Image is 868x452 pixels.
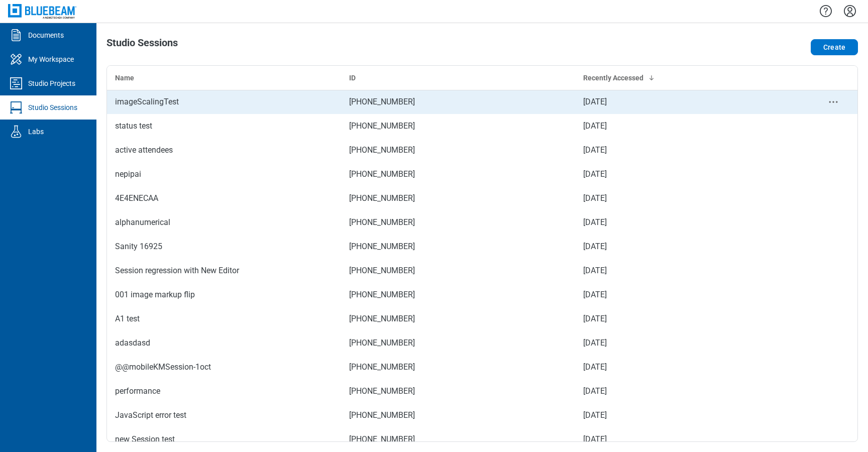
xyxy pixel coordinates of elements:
div: Labs [28,127,44,137]
div: Studio Projects [28,78,75,88]
td: [DATE] [575,427,809,451]
div: adasdasd [115,337,333,349]
td: [PHONE_NUMBER] [341,307,575,331]
td: [PHONE_NUMBER] [341,186,575,210]
td: [PHONE_NUMBER] [341,235,575,259]
div: new Session test [115,433,333,445]
div: ID [349,73,567,83]
div: @@mobileKMSession-1oct [115,361,333,373]
div: My Workspace [28,54,74,64]
div: JavaScript error test [115,409,333,421]
td: [PHONE_NUMBER] [341,138,575,162]
div: 001 image markup flip [115,289,333,301]
td: [DATE] [575,186,809,210]
td: [PHONE_NUMBER] [341,331,575,355]
td: [PHONE_NUMBER] [341,379,575,403]
svg: Documents [8,27,24,43]
div: A1 test [115,313,333,325]
td: [PHONE_NUMBER] [341,210,575,235]
svg: My Workspace [8,51,24,67]
td: [PHONE_NUMBER] [341,427,575,451]
td: [DATE] [575,379,809,403]
td: [PHONE_NUMBER] [341,259,575,283]
h1: Studio Sessions [106,37,178,53]
div: performance [115,385,333,397]
td: [PHONE_NUMBER] [341,114,575,138]
div: Studio Sessions [28,102,77,112]
td: [DATE] [575,355,809,379]
button: Create [811,39,858,55]
svg: Studio Projects [8,75,24,91]
div: 4E4ENECAA [115,192,333,204]
td: [DATE] [575,331,809,355]
td: [PHONE_NUMBER] [341,403,575,427]
td: [DATE] [575,283,809,307]
svg: Labs [8,124,24,140]
td: [PHONE_NUMBER] [341,90,575,114]
td: [PHONE_NUMBER] [341,162,575,186]
img: Bluebeam, Inc. [8,4,76,19]
svg: Studio Sessions [8,99,24,116]
td: [DATE] [575,307,809,331]
td: [PHONE_NUMBER] [341,283,575,307]
div: Documents [28,30,64,40]
td: [DATE] [575,90,809,114]
div: Sanity 16925 [115,241,333,253]
td: [DATE] [575,210,809,235]
td: [DATE] [575,259,809,283]
div: Name [115,73,333,83]
td: [DATE] [575,235,809,259]
button: Settings [842,3,858,20]
td: [DATE] [575,403,809,427]
div: Session regression with New Editor [115,265,333,277]
button: context-menu [827,96,839,108]
div: imageScalingTest [115,96,333,108]
td: [PHONE_NUMBER] [341,355,575,379]
div: status test [115,120,333,132]
td: [DATE] [575,114,809,138]
div: alphanumerical [115,216,333,229]
div: active attendees [115,144,333,156]
div: Recently Accessed [583,73,801,83]
div: nepipai [115,168,333,180]
td: [DATE] [575,138,809,162]
td: [DATE] [575,162,809,186]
